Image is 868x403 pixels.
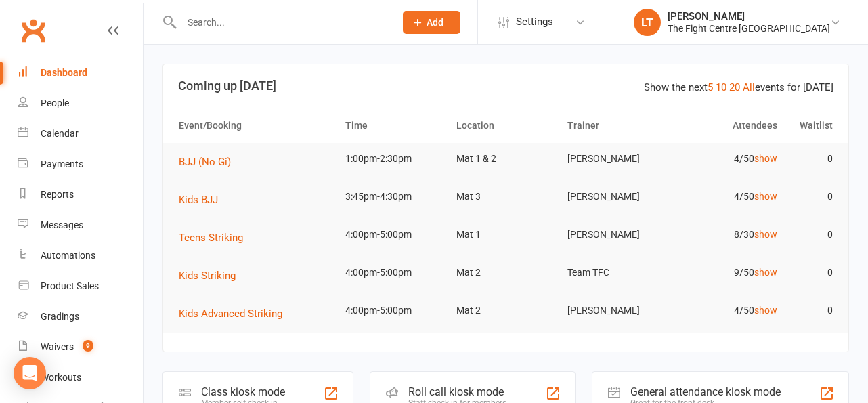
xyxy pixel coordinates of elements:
td: 0 [783,181,839,213]
td: 0 [783,219,839,251]
a: show [754,305,777,316]
a: show [754,191,777,202]
td: 0 [783,143,839,175]
a: Clubworx [16,14,50,47]
span: 9 [83,340,93,352]
a: Gradings [18,301,143,332]
button: Kids BJJ [179,192,227,208]
div: Class kiosk mode [201,385,285,398]
a: show [754,153,777,164]
span: Settings [516,7,553,37]
a: show [754,229,777,240]
div: Product Sales [41,280,99,291]
a: 5 [708,81,713,93]
th: Event/Booking [173,108,339,143]
td: 4:00pm-5:00pm [339,257,450,289]
a: Messages [18,210,143,240]
button: Teens Striking [179,230,253,246]
a: All [743,81,755,93]
div: Dashboard [41,67,87,78]
button: Kids Advanced Striking [179,305,292,322]
th: Attendees [672,108,783,143]
div: Open Intercom Messenger [14,357,46,389]
td: [PERSON_NAME] [561,295,672,326]
td: 4/50 [672,143,783,175]
td: Mat 1 & 2 [450,143,561,175]
a: Product Sales [18,271,143,301]
a: Workouts [18,362,143,393]
a: 20 [729,81,740,93]
td: [PERSON_NAME] [561,219,672,251]
span: Kids Advanced Striking [179,307,282,320]
th: Location [450,108,561,143]
td: 9/50 [672,257,783,289]
a: Dashboard [18,58,143,88]
div: The Fight Centre [GEOGRAPHIC_DATA] [668,22,830,35]
div: Roll call kiosk mode [408,385,506,398]
td: Team TFC [561,257,672,289]
td: 4:00pm-5:00pm [339,295,450,326]
div: Reports [41,189,74,200]
input: Search... [177,13,385,32]
td: 4/50 [672,295,783,326]
th: Waitlist [783,108,839,143]
td: Mat 3 [450,181,561,213]
div: Workouts [41,372,81,383]
th: Time [339,108,450,143]
a: Reports [18,179,143,210]
div: General attendance kiosk mode [630,385,781,398]
div: LT [634,9,661,36]
button: Kids Striking [179,268,245,284]
div: People [41,98,69,108]
a: Calendar [18,119,143,149]
a: Payments [18,149,143,179]
div: Calendar [41,128,79,139]
td: 0 [783,257,839,289]
td: Mat 2 [450,295,561,326]
div: Show the next events for [DATE] [644,79,833,96]
button: BJJ (No Gi) [179,154,240,170]
td: [PERSON_NAME] [561,143,672,175]
h3: Coming up [DATE] [178,79,833,93]
span: BJJ (No Gi) [179,156,231,168]
div: Messages [41,219,83,230]
span: Kids BJJ [179,194,218,206]
td: [PERSON_NAME] [561,181,672,213]
td: Mat 2 [450,257,561,289]
div: Gradings [41,311,79,322]
div: [PERSON_NAME] [668,10,830,22]
a: People [18,88,143,119]
a: Automations [18,240,143,271]
span: Kids Striking [179,270,236,282]
td: 4/50 [672,181,783,213]
td: 4:00pm-5:00pm [339,219,450,251]
span: Teens Striking [179,232,243,244]
td: Mat 1 [450,219,561,251]
td: 8/30 [672,219,783,251]
td: 0 [783,295,839,326]
a: show [754,267,777,278]
div: Automations [41,250,95,261]
span: Add [427,17,443,28]
div: Waivers [41,341,74,352]
td: 1:00pm-2:30pm [339,143,450,175]
a: Waivers 9 [18,332,143,362]
td: 3:45pm-4:30pm [339,181,450,213]
div: Payments [41,158,83,169]
th: Trainer [561,108,672,143]
a: 10 [716,81,726,93]
button: Add [403,11,460,34]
